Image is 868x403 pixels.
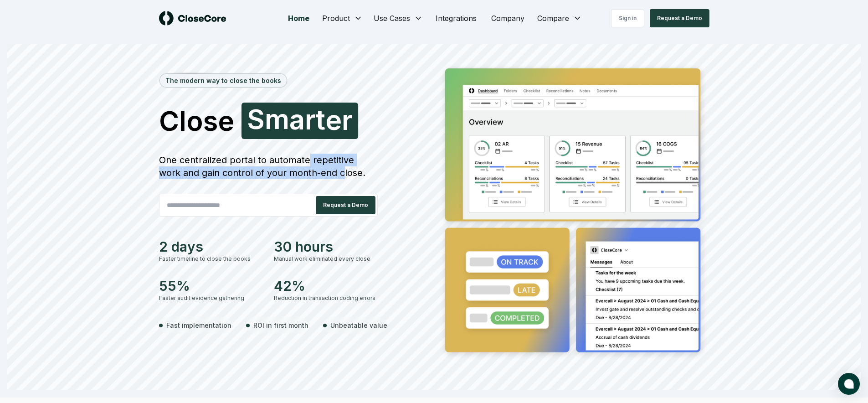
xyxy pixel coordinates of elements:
[368,9,428,27] button: Use Cases
[159,294,263,302] div: Faster audit evidence gathering
[159,278,263,294] div: 55%
[322,13,350,24] span: Product
[281,9,317,27] a: Home
[305,106,316,133] span: r
[247,105,265,133] span: S
[316,196,375,214] button: Request a Demo
[253,320,308,330] span: ROI in first month
[342,106,353,134] span: r
[537,13,569,24] span: Compare
[274,255,378,263] div: Manual work eliminated every close
[374,13,410,24] span: Use Cases
[650,9,709,27] button: Request a Demo
[611,9,644,27] a: Sign in
[316,106,325,133] span: t
[166,320,231,330] span: Fast implementation
[484,9,532,27] a: Company
[159,154,378,179] div: One centralized portal to automate repetitive work and gain control of your month-end close.
[265,105,289,133] span: m
[159,255,263,263] div: Faster timeline to close the books
[274,238,378,255] div: 30 hours
[160,74,287,87] div: The modern way to close the books
[159,238,263,255] div: 2 days
[274,294,378,302] div: Reduction in transaction coding errors
[289,106,305,133] span: a
[159,107,234,134] span: Close
[317,9,368,27] button: Product
[532,9,587,27] button: Compare
[428,9,484,27] a: Integrations
[159,11,226,26] img: logo
[438,62,709,362] img: Jumbotron
[330,320,387,330] span: Unbeatable value
[838,373,860,395] button: atlas-launcher
[325,106,342,134] span: e
[274,278,378,294] div: 42%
